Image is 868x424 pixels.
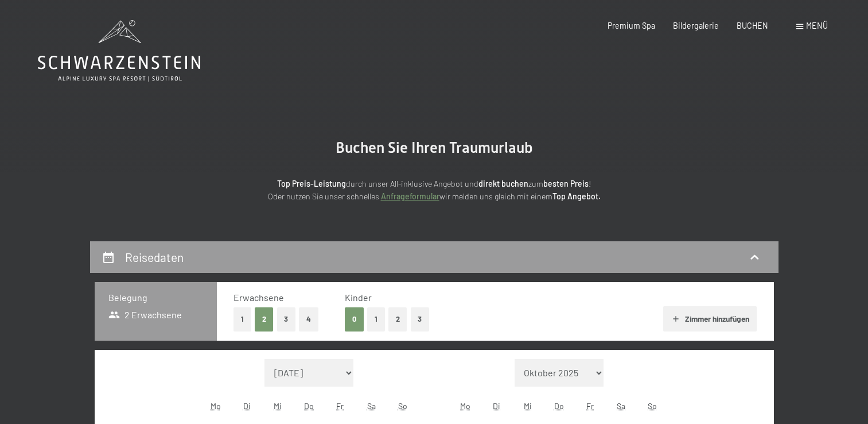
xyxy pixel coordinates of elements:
[108,309,182,321] span: 2 Erwachsene
[411,307,430,331] button: 3
[336,139,533,156] span: Buchen Sie Ihren Traumurlaub
[381,191,439,201] a: Anfrageformular
[299,307,318,331] button: 4
[524,401,532,411] abbr: Mittwoch
[737,21,768,30] a: BUCHEN
[673,21,719,30] a: Bildergalerie
[552,191,601,201] strong: Top Angebot.
[493,401,500,411] abbr: Dienstag
[388,307,407,331] button: 2
[554,401,564,411] abbr: Donnerstag
[608,21,655,30] a: Premium Spa
[277,307,296,331] button: 3
[648,401,657,411] abbr: Sonntag
[586,401,594,411] abbr: Freitag
[543,179,589,188] strong: besten Preis
[617,401,625,411] abbr: Samstag
[182,178,687,203] p: durch unser All-inklusive Angebot und zum ! Oder nutzen Sie unser schnelles wir melden uns gleich...
[806,21,828,30] span: Menü
[255,307,274,331] button: 2
[233,292,284,303] span: Erwachsene
[336,401,344,411] abbr: Freitag
[663,306,757,332] button: Zimmer hinzufügen
[274,401,282,411] abbr: Mittwoch
[398,401,407,411] abbr: Sonntag
[345,292,372,303] span: Kinder
[478,179,528,188] strong: direkt buchen
[277,179,346,188] strong: Top Preis-Leistung
[460,401,470,411] abbr: Montag
[367,307,385,331] button: 1
[125,250,184,264] h2: Reisedaten
[345,307,364,331] button: 0
[304,401,314,411] abbr: Donnerstag
[243,401,251,411] abbr: Dienstag
[108,291,203,304] h3: Belegung
[211,401,221,411] abbr: Montag
[233,307,251,331] button: 1
[367,401,376,411] abbr: Samstag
